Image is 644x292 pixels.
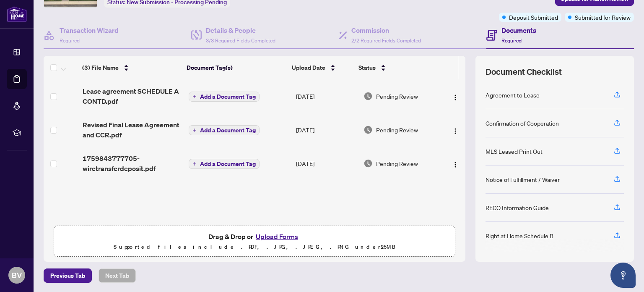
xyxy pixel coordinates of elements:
[200,127,256,133] span: Add a Document Tag
[12,269,22,281] span: BV
[183,56,289,79] th: Document Tag(s)
[189,125,260,136] button: Add a Document Tag
[288,56,355,79] th: Upload Date
[376,159,418,168] span: Pending Review
[486,66,562,78] span: Document Checklist
[99,268,136,283] button: Next Tab
[189,125,260,135] button: Add a Document Tag
[79,56,183,79] th: (3) File Name
[351,37,421,44] span: 2/2 Required Fields Completed
[83,120,182,140] span: Revised Final Lease Agreement and CCR.pdf
[575,13,631,22] span: Submitted for Review
[449,123,462,137] button: Logo
[253,231,301,242] button: Upload Forms
[192,95,197,99] span: plus
[376,92,418,101] span: Pending Review
[208,231,301,242] span: Drag & Drop or
[486,175,560,184] div: Notice of Fulfillment / Waiver
[44,268,92,283] button: Previous Tab
[364,159,373,168] img: Document Status
[364,92,373,101] img: Document Status
[501,37,522,44] span: Required
[83,86,182,106] span: Lease agreement SCHEDULE A CONTD.pdf
[189,91,260,102] button: Add a Document Tag
[192,162,197,166] span: plus
[293,113,360,147] td: [DATE]
[452,94,459,101] img: Logo
[292,63,325,72] span: Upload Date
[452,128,459,134] img: Logo
[486,90,540,100] div: Agreement to Lease
[82,63,119,72] span: (3) File Name
[355,56,436,79] th: Status
[449,157,462,170] button: Logo
[610,263,636,288] button: Open asap
[486,231,553,240] div: Right at Home Schedule B
[293,79,360,113] td: [DATE]
[60,25,119,35] h4: Transaction Wizard
[501,25,536,35] h4: Documents
[206,37,275,44] span: 3/3 Required Fields Completed
[189,158,260,169] button: Add a Document Tag
[7,6,27,22] img: logo
[189,159,260,169] button: Add a Document Tag
[206,25,275,35] h4: Details & People
[293,147,360,180] td: [DATE]
[486,203,549,212] div: RECO Information Guide
[54,226,455,257] span: Drag & Drop orUpload FormsSupported files include .PDF, .JPG, .JPEG, .PNG under25MB
[486,118,559,128] div: Confirmation of Cooperation
[486,147,543,156] div: MLS Leased Print Out
[358,63,376,72] span: Status
[509,13,558,22] span: Deposit Submitted
[189,92,260,102] button: Add a Document Tag
[50,269,85,282] span: Previous Tab
[351,25,421,35] h4: Commission
[376,125,418,134] span: Pending Review
[449,89,462,103] button: Logo
[364,125,373,134] img: Document Status
[192,128,197,132] span: plus
[60,37,80,44] span: Required
[59,242,450,252] p: Supported files include .PDF, .JPG, .JPEG, .PNG under 25 MB
[83,153,182,174] span: 1759843777705-wiretransferdeposit.pdf
[200,161,256,167] span: Add a Document Tag
[452,161,459,168] img: Logo
[200,94,256,100] span: Add a Document Tag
